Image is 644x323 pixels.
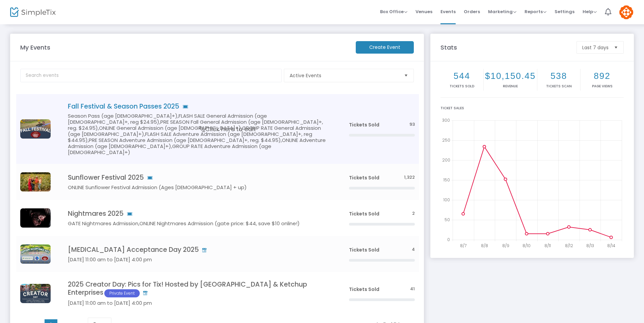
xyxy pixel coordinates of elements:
text: 8/12 [565,243,573,248]
img: AutismAcceptanceDayEventPhoto.png [20,244,51,264]
span: 4 [412,246,415,253]
span: Tickets Sold [349,174,379,181]
text: 8/7 [460,243,466,248]
text: 0 [447,237,450,242]
h2: 538 [539,71,579,81]
h5: Season Pass (age [DEMOGRAPHIC_DATA]+),FLASH SALE General Admission (age [DEMOGRAPHIC_DATA]+, reg ... [68,113,329,155]
div: Data table [16,94,419,315]
h4: Nightmares 2025 [68,210,329,217]
span: Last 7 days [582,44,609,51]
img: CommunityWeekend5.png [20,284,51,303]
span: Help [583,8,597,15]
m-button: Create Event [356,41,414,54]
text: 300 [442,117,450,123]
text: 8/9 [502,243,509,248]
text: 8/8 [481,243,488,248]
h5: GATE Nightmares Admission,ONLINE Nightmares Admission (gate price: $44, save $10 online!) [68,221,329,227]
span: Active Events [290,72,398,79]
h4: Sunflower Festival 2025 [68,174,329,181]
input: Search events [20,69,282,82]
p: Revenue [485,84,536,89]
button: Select [401,69,411,82]
text: 8/10 [522,243,531,248]
span: Tickets Sold [349,121,379,128]
h2: 892 [582,71,622,81]
span: Marketing [488,8,516,15]
span: 2 [412,210,415,217]
button: Select [611,41,621,53]
text: 8/13 [586,243,594,248]
h2: 544 [442,71,482,81]
text: 200 [442,157,450,163]
span: Settings [555,3,574,20]
span: Orders [464,3,480,20]
span: 93 [409,121,415,128]
h4: Fall Festival & Season Passes 2025 [68,102,329,110]
h5: [DATE] 11:00 am to [DATE] 4:00 pm [68,300,329,306]
span: Venues [415,3,432,20]
p: Page Views [582,84,622,89]
text: 150 [443,177,450,183]
span: Click here to edit [199,125,256,134]
text: 100 [443,197,450,203]
h4: [MEDICAL_DATA] Acceptance Day 2025 [68,246,329,254]
span: 41 [410,286,415,292]
h5: [DATE] 11:00 am to [DATE] 4:00 pm [68,257,329,263]
div: Ticket Sales [440,106,624,111]
p: Tickets sold [442,84,482,89]
text: 50 [445,217,450,223]
span: 1,322 [404,174,415,181]
m-panel-title: Stats [437,43,573,52]
img: 638751668994437748638623024444923515FarmersHauntedHouse.jpg [20,208,51,228]
span: Tickets Sold [349,246,379,253]
text: 8/14 [607,243,615,248]
img: CommunityWeekend1.png [20,119,51,139]
h5: ONLINE Sunflower Festival Admission (Ages [DEMOGRAPHIC_DATA] + up) [68,184,329,190]
m-panel-title: My Events [17,43,352,52]
img: 2023SunflowerFestival-023.jpg [20,172,51,192]
span: Private Event [104,289,140,297]
text: 8/11 [544,243,551,248]
span: Tickets Sold [349,210,379,217]
span: Box Office [380,8,407,15]
text: 250 [442,137,450,143]
h2: $10,150.45 [485,71,536,81]
span: Events [440,3,456,20]
p: Tickets Scan [539,84,579,89]
span: Reports [525,8,546,15]
span: Tickets Sold [349,286,379,293]
h4: 2025 Creator Day: Pics for Tix! Hosted by [GEOGRAPHIC_DATA] & Ketchup Enterprises [68,281,329,297]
